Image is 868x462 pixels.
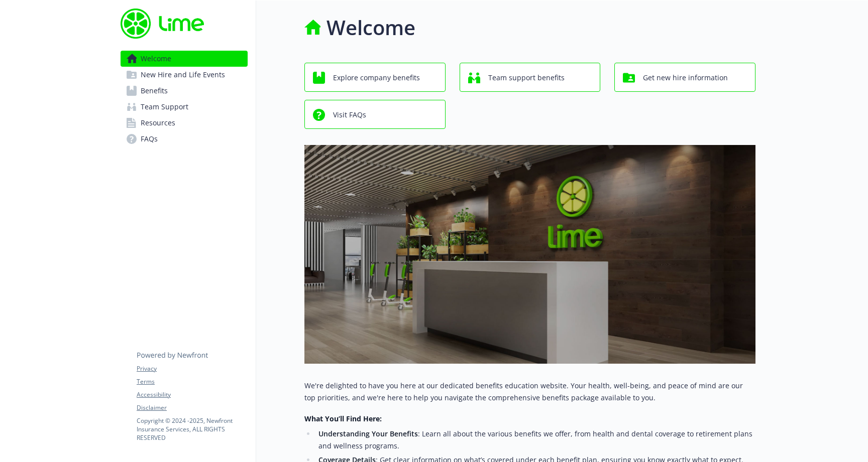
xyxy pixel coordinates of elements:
a: Terms [137,377,247,386]
span: New Hire and Life Events [141,67,225,83]
strong: Understanding Your Benefits [318,429,418,438]
a: Resources [121,115,248,131]
span: Welcome [141,51,171,67]
button: Team support benefits [460,63,601,92]
span: Team support benefits [488,68,565,87]
span: FAQs [141,131,158,147]
span: Resources [141,115,175,131]
span: Get new hire information [643,68,728,87]
a: Accessibility [137,390,247,399]
a: Team Support [121,99,248,115]
span: Visit FAQs [333,105,366,124]
button: Visit FAQs [304,100,446,129]
span: Benefits [141,83,168,99]
a: Welcome [121,51,248,67]
li: : Learn all about the various benefits we offer, from health and dental coverage to retirement pl... [315,428,755,452]
button: Explore company benefits [304,63,446,92]
a: FAQs [121,131,248,147]
h1: Welcome [327,13,415,43]
p: Copyright © 2024 - 2025 , Newfront Insurance Services, ALL RIGHTS RESERVED [137,416,247,442]
p: We're delighted to have you here at our dedicated benefits education website. Your health, well-b... [304,380,755,404]
a: Benefits [121,83,248,99]
span: Explore company benefits [333,68,420,87]
a: Privacy [137,364,247,373]
a: New Hire and Life Events [121,67,248,83]
a: Disclaimer [137,403,247,412]
span: Team Support [141,99,188,115]
img: overview page banner [304,145,755,364]
strong: What You’ll Find Here: [304,414,382,423]
button: Get new hire information [614,63,755,92]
